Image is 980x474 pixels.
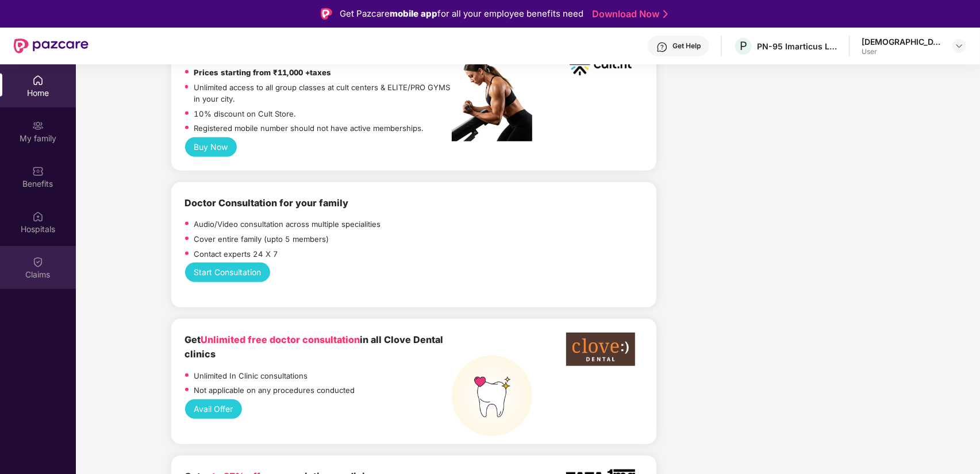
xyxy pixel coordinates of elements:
[663,8,668,20] img: Stroke
[32,120,44,132] img: svg+xml;base64,PHN2ZyB3aWR0aD0iMjAiIGhlaWdodD0iMjAiIHZpZXdCb3g9IjAgMCAyMCAyMCIgZmlsbD0ibm9uZSIgeG...
[185,399,243,419] button: Avail Offer
[185,334,444,360] b: Get in all Clove Dental clinics
[32,256,44,268] img: svg+xml;base64,PHN2ZyBpZD0iQ2xhaW0iIHhtbG5zPSJodHRwOi8vd3d3LnczLm9yZy8yMDAwL3N2ZyIgd2lkdGg9IjIwIi...
[185,197,349,209] b: Doctor Consultation for your family
[32,211,44,222] img: svg+xml;base64,PHN2ZyBpZD0iSG9zcGl0YWxzIiB4bWxucz0iaHR0cDovL3d3dy53My5vcmcvMjAwMC9zdmciIHdpZHRoPS...
[672,41,701,51] div: Get Help
[194,68,332,77] strong: Prices starting from ₹11,000 +taxes
[194,82,452,105] p: Unlimited access to all group classes at cult centers & ELITE/PRO GYMS in your city.
[194,384,355,396] p: Not applicable on any procedures conducted
[593,8,664,20] a: Download Now
[194,233,329,245] p: Cover entire family (upto 5 members)
[656,41,668,53] img: svg+xml;base64,PHN2ZyBpZD0iSGVscC0zMngzMiIgeG1sbnM9Imh0dHA6Ly93d3cudzMub3JnLzIwMDAvc3ZnIiB3aWR0aD...
[32,165,44,177] img: svg+xml;base64,PHN2ZyBpZD0iQmVuZWZpdHMiIHhtbG5zPSJodHRwOi8vd3d3LnczLm9yZy8yMDAwL3N2ZyIgd2lkdGg9Ij...
[862,47,942,56] div: User
[14,38,89,53] img: New Pazcare Logo
[757,41,837,52] div: PN-95 Imarticus Learning Private Limited
[194,248,279,260] p: Contact experts 24 X 7
[201,334,360,345] span: Unlimited free doctor consultation
[321,8,332,20] img: Logo
[185,263,271,282] button: Start Consultation
[194,218,381,230] p: Audio/Video consultation across multiple specialities
[452,356,532,436] img: teeth%20high.png
[185,137,237,157] button: Buy Now
[566,333,635,365] img: clove-dental%20png.png
[740,39,747,53] span: P
[955,41,964,51] img: svg+xml;base64,PHN2ZyBpZD0iRHJvcGRvd24tMzJ4MzIiIHhtbG5zPSJodHRwOi8vd3d3LnczLm9yZy8yMDAwL3N2ZyIgd2...
[340,7,584,21] div: Get Pazcare for all your employee benefits need
[452,52,532,141] img: pc2.png
[194,122,424,134] p: Registered mobile number should not have active memberships.
[862,36,942,47] div: [DEMOGRAPHIC_DATA][PERSON_NAME]
[194,108,297,120] p: 10% discount on Cult Store.
[32,75,44,86] img: svg+xml;base64,PHN2ZyBpZD0iSG9tZSIgeG1sbnM9Imh0dHA6Ly93d3cudzMub3JnLzIwMDAvc3ZnIiB3aWR0aD0iMjAiIG...
[194,370,308,382] p: Unlimited In Clinic consultations
[390,8,438,19] strong: mobile app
